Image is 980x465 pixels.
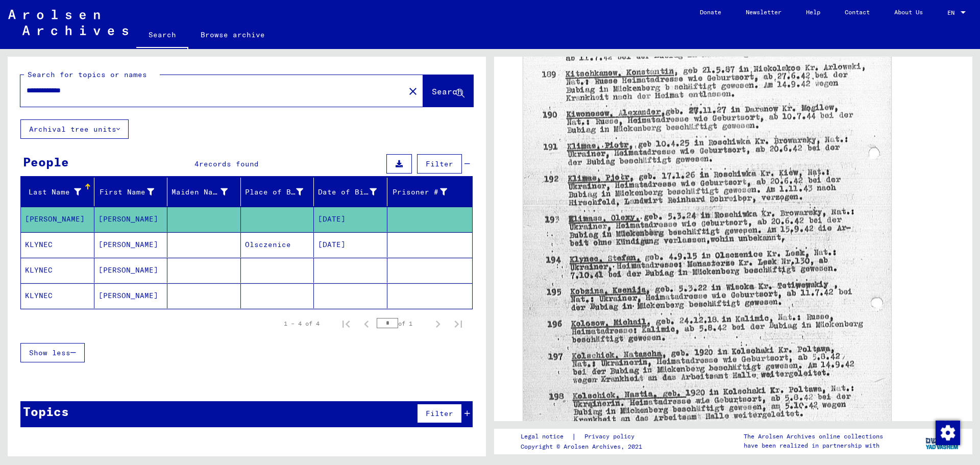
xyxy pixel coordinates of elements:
[245,187,304,198] div: Place of Birth
[448,313,469,334] button: Last page
[171,187,228,198] div: Maiden Name
[94,178,168,206] mat-header-cell: First Name
[20,343,85,362] button: Show less
[318,184,389,200] div: Date of Birth
[923,428,962,454] img: yv_logo.png
[25,184,94,200] div: Last Name
[314,232,387,257] mat-cell: [DATE]
[199,159,259,168] span: records found
[417,154,462,174] button: Filter
[23,153,69,171] div: People
[423,75,473,107] button: Search
[23,402,69,421] div: Topics
[391,184,460,200] div: Prisoner #
[21,207,94,232] mat-cell: [PERSON_NAME]
[356,313,377,334] button: Previous page
[99,184,167,200] div: First Name
[20,119,129,139] button: Archival tree units
[284,319,320,328] div: 1 – 4 of 4
[432,86,462,96] span: Search
[167,178,241,206] mat-header-cell: Maiden Name
[94,283,168,308] mat-cell: [PERSON_NAME]
[744,432,883,441] p: The Arolsen Archives online collections
[387,178,473,206] mat-header-cell: Prisoner #
[21,258,94,283] mat-cell: KLYNEC
[21,232,94,257] mat-cell: KLYNEC
[245,184,316,200] div: Place of Birth
[241,178,314,206] mat-header-cell: Place of Birth
[8,10,128,35] img: Arolsen_neg.svg
[94,207,168,232] mat-cell: [PERSON_NAME]
[935,420,960,445] div: Change consent
[99,187,155,198] div: First Name
[171,184,240,200] div: Maiden Name
[403,81,423,101] button: Clear
[391,187,448,198] div: Prisoner #
[744,441,883,450] p: have been realized in partnership with
[29,348,70,357] span: Show less
[94,258,168,283] mat-cell: [PERSON_NAME]
[521,431,572,442] a: Legal notice
[314,207,387,232] mat-cell: [DATE]
[417,404,462,423] button: Filter
[428,313,448,334] button: Next page
[521,442,647,451] p: Copyright © Arolsen Archives, 2021
[21,283,94,308] mat-cell: KLYNEC
[21,178,94,206] mat-header-cell: Last Name
[136,22,188,49] a: Search
[377,319,428,328] div: of 1
[407,85,419,97] mat-icon: close
[28,70,147,79] mat-label: Search for topics or names
[426,409,453,418] span: Filter
[426,159,453,168] span: Filter
[188,22,277,47] a: Browse archive
[314,178,387,206] mat-header-cell: Date of Birth
[336,313,356,334] button: First page
[241,232,314,257] mat-cell: Olsczenice
[947,9,959,16] span: EN
[576,431,647,442] a: Privacy policy
[521,431,647,442] div: |
[936,421,960,445] img: Change consent
[318,187,377,198] div: Date of Birth
[94,232,168,257] mat-cell: [PERSON_NAME]
[25,187,81,198] div: Last Name
[194,159,199,168] span: 4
